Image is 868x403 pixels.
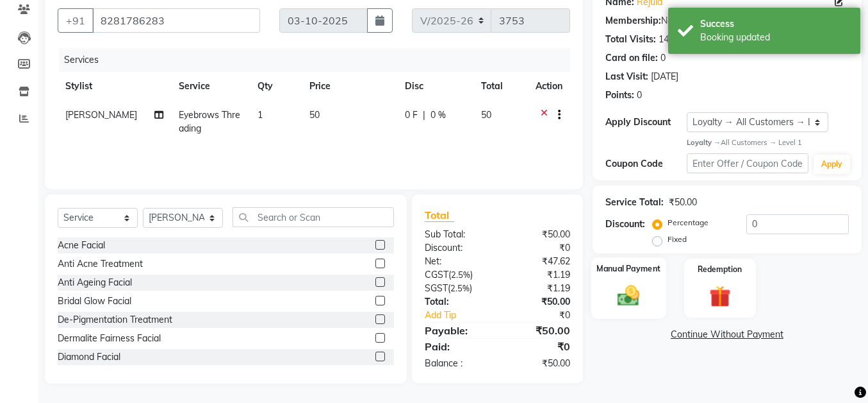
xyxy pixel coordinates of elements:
[415,282,498,295] div: ( )
[497,357,580,370] div: ₹50.00
[605,116,687,129] div: Apply Discount
[415,228,498,241] div: Sub Total:
[481,109,491,121] span: 50
[700,31,851,44] div: Booking updated
[58,295,131,308] div: Bridal Glow Facial
[605,196,664,209] div: Service Total:
[302,72,397,101] th: Price
[687,137,849,148] div: All Customers → Level 1
[179,109,240,134] span: Eyebrows Threading
[687,153,808,173] input: Enter Offer / Coupon Code
[497,255,580,268] div: ₹47.62
[669,196,697,209] div: ₹50.00
[605,218,645,231] div: Discount:
[610,283,647,309] img: _cash.svg
[59,48,580,72] div: Services
[415,255,498,268] div: Net:
[659,33,669,46] div: 14
[605,89,634,102] div: Points:
[596,263,660,275] label: Manual Payment
[58,332,161,345] div: Dermalite Fairness Facial
[814,155,850,174] button: Apply
[58,257,143,271] div: Anti Acne Treatment
[605,157,687,171] div: Coupon Code
[58,350,120,364] div: Diamond Facial
[637,89,642,102] div: 0
[497,268,580,282] div: ₹1.19
[511,309,580,322] div: ₹0
[497,339,580,354] div: ₹0
[92,8,260,33] input: Search by Name/Mobile/Email/Code
[605,14,849,28] div: No Active Membership
[528,72,570,101] th: Action
[425,282,448,294] span: SGST
[450,283,470,293] span: 2.5%
[687,138,721,147] strong: Loyalty →
[497,323,580,338] div: ₹50.00
[58,239,105,252] div: Acne Facial
[497,228,580,241] div: ₹50.00
[700,17,851,31] div: Success
[250,72,302,101] th: Qty
[58,8,94,33] button: +91
[703,283,737,310] img: _gift.svg
[667,217,708,228] label: Percentage
[415,357,498,370] div: Balance :
[605,14,661,28] div: Membership:
[258,109,263,121] span: 1
[415,241,498,255] div: Discount:
[415,309,511,322] a: Add Tip
[309,109,320,121] span: 50
[451,270,470,280] span: 2.5%
[233,207,394,227] input: Search or Scan
[58,313,172,327] div: De-Pigmentation Treatment
[605,70,648,83] div: Last Visit:
[473,72,528,101] th: Total
[397,72,473,101] th: Disc
[58,276,132,289] div: Anti Ageing Facial
[430,108,446,122] span: 0 %
[605,51,658,65] div: Card on file:
[415,339,498,354] div: Paid:
[667,234,687,245] label: Fixed
[660,51,666,65] div: 0
[65,109,137,121] span: [PERSON_NAME]
[425,209,454,222] span: Total
[423,108,425,122] span: |
[497,295,580,309] div: ₹50.00
[595,328,859,341] a: Continue Without Payment
[405,108,418,122] span: 0 F
[605,33,656,46] div: Total Visits:
[651,70,678,83] div: [DATE]
[415,323,498,338] div: Payable:
[415,295,498,309] div: Total:
[497,241,580,255] div: ₹0
[698,264,742,275] label: Redemption
[497,282,580,295] div: ₹1.19
[58,72,171,101] th: Stylist
[425,269,448,280] span: CGST
[415,268,498,282] div: ( )
[171,72,249,101] th: Service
